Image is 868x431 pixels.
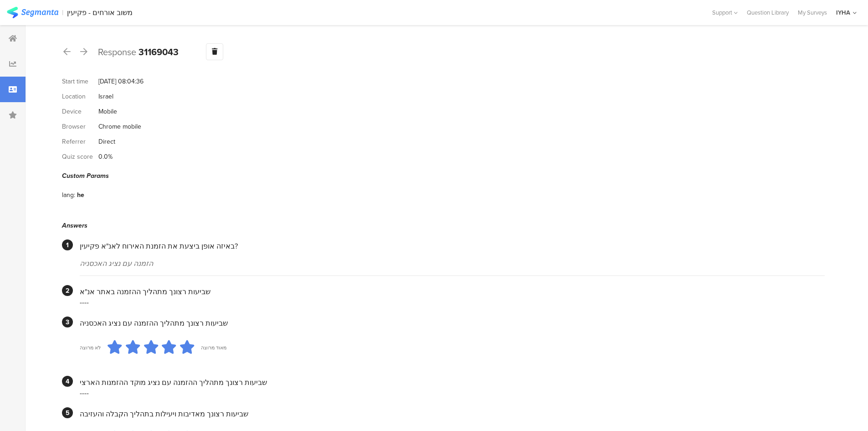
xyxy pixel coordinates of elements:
[712,5,738,20] div: Support
[62,107,98,116] div: Device
[98,45,136,59] span: Response
[62,77,98,86] div: Start time
[62,92,98,101] div: Location
[98,122,141,131] div: Chrome mobile
[80,318,825,328] div: שביעות רצונך מתהליך ההזמנה עם נציג האכסניה
[80,258,825,269] div: הזמנה עם נציג האכסניה
[62,221,825,230] div: Answers
[62,190,77,200] div: lang:
[98,92,113,101] div: Israel
[62,7,63,18] div: |
[62,152,98,161] div: Quiz score
[139,45,179,59] b: 31169043
[80,388,825,398] div: ----
[80,297,825,307] div: ----
[80,344,101,351] div: לא מרוצה
[62,239,73,250] div: 1
[98,107,117,116] div: Mobile
[7,7,58,18] img: segmanta logo
[62,376,73,387] div: 4
[80,286,825,297] div: שביעות רצונך מתהליך ההזמנה באתר אנ"א
[80,409,825,419] div: שביעות רצונך מאדיבות ויעילות בתהליך הקבלה והעזיבה
[77,190,84,200] div: he
[201,344,226,351] div: מאוד מרוצה
[67,8,133,17] div: משוב אורחים - פקיעין
[80,377,825,388] div: שביעות רצונך מתהליך ההזמנה עם נציג מוקד ההזמנות הארצי
[62,137,98,146] div: Referrer
[62,407,73,418] div: 5
[62,317,73,327] div: 3
[98,152,113,161] div: 0.0%
[62,122,98,131] div: Browser
[793,8,832,17] a: My Surveys
[836,8,850,17] div: IYHA
[98,77,144,86] div: [DATE] 08:04:36
[62,171,825,181] div: Custom Params
[98,137,115,146] div: Direct
[80,241,825,251] div: באיזה אופן ביצעת את הזמנת האירוח לאנ"א פקיעין?
[742,8,793,17] a: Question Library
[62,285,73,296] div: 2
